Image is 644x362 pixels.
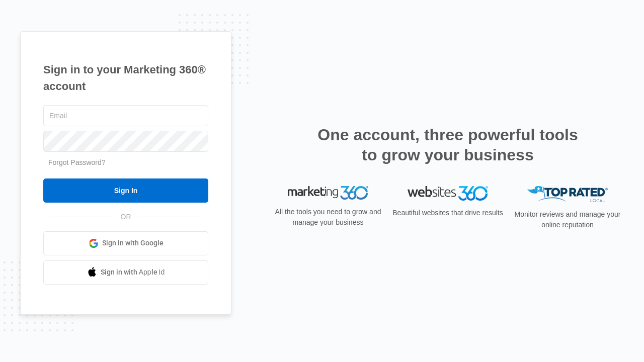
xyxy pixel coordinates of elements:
[272,207,384,228] p: All the tools you need to grow and manage your business
[314,125,581,165] h2: One account, three powerful tools to grow your business
[391,208,504,218] p: Beautiful websites that drive results
[527,186,608,203] img: Top Rated Local
[101,267,165,278] span: Sign in with Apple Id
[43,231,208,255] a: Sign in with Google
[43,105,208,126] input: Email
[511,209,624,230] p: Monitor reviews and manage your online reputation
[43,178,208,203] input: Sign In
[43,260,208,285] a: Sign in with Apple Id
[43,61,208,95] h1: Sign in to your Marketing 360® account
[408,186,488,201] img: Websites 360
[48,158,106,166] a: Forgot Password?
[114,212,138,222] span: OR
[102,238,164,248] span: Sign in with Google
[288,186,368,200] img: Marketing 360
